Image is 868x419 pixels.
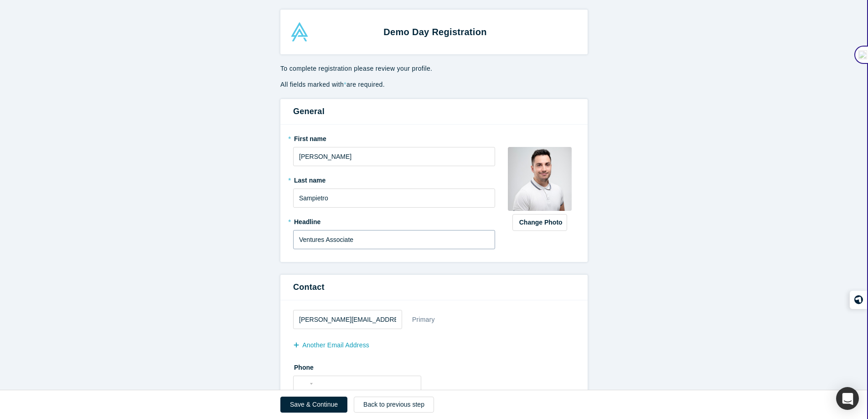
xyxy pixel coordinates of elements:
[508,147,572,211] img: Profile user default
[293,230,495,249] input: Partner, CEO
[293,214,495,227] label: Headline
[280,61,588,73] p: To complete registration please review your profile.
[383,27,486,37] strong: Demo Day Registration
[412,312,435,328] div: Primary
[280,397,347,413] button: Save & Continue
[293,131,495,144] label: First name
[290,22,309,42] img: Alchemist Accelerator Logo
[293,281,575,293] h3: Contact
[280,80,588,89] p: All fields marked with are required.
[293,360,575,372] label: Phone
[293,105,575,118] h3: General
[293,337,379,353] button: another Email Address
[293,173,495,185] label: Last name
[354,397,434,413] a: Back to previous step
[512,214,567,231] button: Change Photo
